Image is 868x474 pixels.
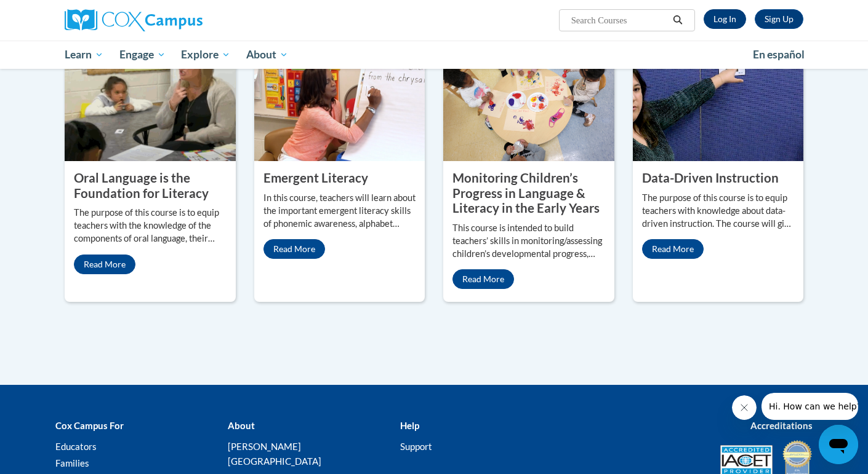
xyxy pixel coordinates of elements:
img: Oral Language is the Foundation for Literacy [65,38,236,161]
span: Engage [119,47,166,62]
a: Educators [55,441,97,452]
span: Learn [65,47,103,62]
a: Cox Campus [65,9,299,31]
div: Main menu [46,41,822,69]
iframe: Button to launch messaging window [819,425,858,464]
a: About [238,41,296,69]
iframe: Close message [732,395,757,420]
button: Search [669,13,687,28]
a: Read More [642,239,704,259]
property: Data-Driven Instruction [642,170,779,185]
p: In this course, teachers will learn about the important emergent literacy skills of phonemic awar... [263,192,416,231]
property: Emergent Literacy [263,170,368,185]
span: Hi. How can we help? [7,9,100,18]
p: The purpose of this course is to equip teachers with knowledge about data-driven instruction. The... [642,192,795,231]
a: En español [745,42,813,68]
p: The purpose of this course is to equip teachers with the knowledge of the components of oral lang... [74,207,227,245]
span: En español [753,48,805,61]
b: Help [400,420,419,431]
img: Emergent Literacy [254,38,425,161]
img: Data-Driven Instruction [633,38,804,161]
p: This course is intended to build teachers’ skills in monitoring/assessing children’s developmenta... [452,222,605,261]
a: Register [755,9,803,29]
img: Cox Campus [65,9,203,31]
a: Read More [74,255,135,274]
a: Read More [263,239,325,259]
span: Explore [181,47,230,62]
span: About [246,47,288,62]
a: Support [400,441,432,452]
input: Search Courses [570,13,669,28]
a: Read More [452,269,514,289]
iframe: Message from company [762,393,858,420]
a: Engage [111,41,174,69]
img: Monitoring Children’s Progress in Language & Literacy in the Early Years [443,38,614,161]
a: [PERSON_NAME][GEOGRAPHIC_DATA] [228,441,321,467]
b: Cox Campus For [55,420,124,431]
a: Log In [704,9,746,29]
property: Oral Language is the Foundation for Literacy [74,170,209,200]
a: Families [55,457,89,468]
b: Accreditations [750,420,813,431]
a: Explore [173,41,238,69]
a: Learn [57,41,111,69]
b: About [228,420,255,431]
property: Monitoring Children’s Progress in Language & Literacy in the Early Years [452,170,600,215]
